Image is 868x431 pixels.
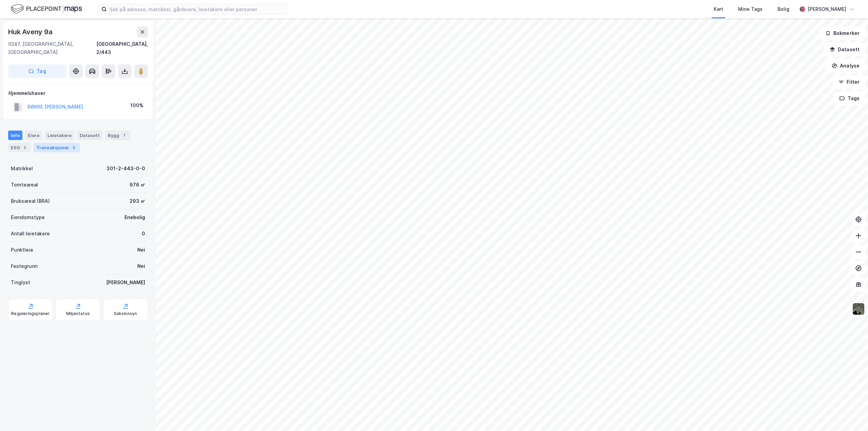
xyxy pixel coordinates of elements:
[11,230,50,238] div: Antall leietakere
[11,197,50,205] div: Bruksareal (BRA)
[777,5,789,13] div: Bolig
[11,213,45,221] div: Eiendomstype
[11,181,38,189] div: Tomteareal
[25,131,42,140] div: Eiere
[114,311,137,316] div: Saksinnsyn
[137,262,145,270] div: Nei
[834,92,865,105] button: Tags
[21,144,28,151] div: 2
[130,101,143,110] div: 100%
[11,262,37,270] div: Festegrunn
[11,311,50,316] div: Reguleringsplaner
[105,131,130,140] div: Bygg
[121,132,127,139] div: 1
[808,5,846,13] div: [PERSON_NAME]
[8,64,66,78] button: Tag
[820,26,865,40] button: Bokmerker
[71,144,77,151] div: 5
[834,398,868,431] iframe: Chat Widget
[714,5,723,13] div: Kart
[96,40,148,56] div: [GEOGRAPHIC_DATA], 2/443
[852,302,865,315] img: 9k=
[137,246,145,254] div: Nei
[45,131,74,140] div: Leietakere
[124,213,145,221] div: Enebolig
[826,59,865,73] button: Analyse
[833,75,865,89] button: Filter
[11,246,33,254] div: Punktleie
[8,143,31,152] div: ESG
[106,278,145,287] div: [PERSON_NAME]
[130,181,145,189] div: 976 ㎡
[738,5,763,13] div: Mine Tags
[8,131,22,140] div: Info
[11,3,82,15] img: logo.f888ab2527a4732fd821a326f86c7f29.svg
[8,26,54,37] div: Huk Aveny 9a
[66,311,90,316] div: Miljøstatus
[11,164,33,173] div: Matrikkel
[8,89,147,97] div: Hjemmelshaver
[34,143,80,152] div: Transaksjoner
[11,278,30,287] div: Tinglyst
[107,4,288,14] input: Søk på adresse, matrikkel, gårdeiere, leietakere eller personer
[77,131,102,140] div: Datasett
[130,197,145,205] div: 293 ㎡
[142,230,145,238] div: 0
[106,164,145,173] div: 301-2-443-0-0
[8,40,96,56] div: 0287, [GEOGRAPHIC_DATA], [GEOGRAPHIC_DATA]
[824,43,865,56] button: Datasett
